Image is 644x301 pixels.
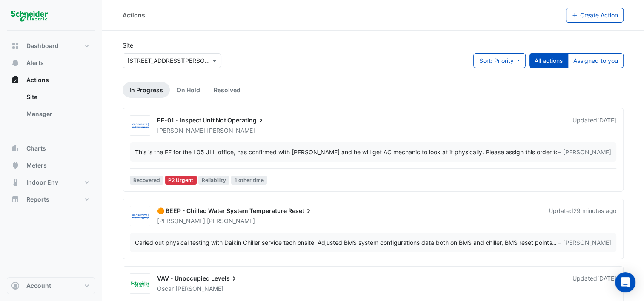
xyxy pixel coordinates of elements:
a: In Progress [123,82,170,98]
span: Account [26,281,51,290]
a: Resolved [207,82,247,98]
span: Oscar [157,285,174,292]
span: Alerts [26,59,44,67]
span: Operating [227,116,265,125]
a: Site [20,88,95,105]
div: Updated [549,207,616,225]
span: – [PERSON_NAME] [558,148,611,156]
button: Assigned to you [568,53,624,68]
a: On Hold [170,82,207,98]
span: [PERSON_NAME] [157,217,205,224]
div: Updated [572,274,616,293]
app-icon: Dashboard [11,42,20,50]
span: [PERSON_NAME] [175,284,223,293]
span: – [PERSON_NAME] [558,238,611,247]
div: Open Intercom Messenger [615,272,635,292]
button: Create Action [566,8,624,23]
img: Company Logo [10,7,49,24]
button: Charts [7,140,95,157]
span: Sort: Priority [479,57,513,64]
span: VAV - Unoccupied [157,275,210,282]
div: Actions [123,11,145,20]
span: EF-01 - Inspect Unit Not [157,116,226,124]
button: Account [7,277,95,294]
div: Actions [7,88,95,126]
span: [PERSON_NAME] [207,126,255,135]
img: Grosvenor Engineering [130,122,150,130]
app-icon: Indoor Env [11,178,20,187]
span: 1 other time [231,176,267,185]
span: Recovered [130,176,163,185]
div: … [135,238,611,247]
span: Levels [211,274,238,283]
span: Indoor Env [26,178,58,187]
span: 🟠 BEEP - Chilled Water System Temperature [157,207,287,214]
button: Indoor Env [7,174,95,191]
img: Grosvenor Engineering [130,212,150,221]
span: Charts [26,144,46,153]
span: Reset [288,207,313,215]
button: All actions [529,53,568,68]
app-icon: Alerts [11,59,20,67]
app-icon: Reports [11,195,20,204]
span: Fri 01-Aug-2025 10:06 AEST [597,116,616,124]
span: Reliability [198,176,229,185]
div: P2 Urgent [165,176,197,185]
span: [PERSON_NAME] [207,217,255,225]
app-icon: Actions [11,76,20,84]
button: Dashboard [7,37,95,54]
span: Mon 25-Aug-2025 14:47 AEST [573,207,616,214]
div: Caried out physical testing with Daikin Chiller service tech onsite. Adjusted BMS system configur... [135,238,552,247]
span: [PERSON_NAME] [157,127,205,134]
span: Dashboard [26,42,59,50]
button: Alerts [7,54,95,71]
label: Site [123,41,133,50]
button: Meters [7,157,95,174]
span: Create Action [580,11,618,19]
app-icon: Meters [11,161,20,170]
span: Reports [26,195,49,204]
app-icon: Charts [11,144,20,153]
span: Actions [26,76,49,84]
button: Sort: Priority [473,53,526,68]
span: Meters [26,161,47,170]
button: Reports [7,191,95,208]
span: Fri 04-Jul-2025 14:49 AEST [597,275,616,282]
div: This is the EF for the L05 JLL office, has confirmed with [PERSON_NAME] and he will get AC mechan... [135,148,557,156]
a: Manager [20,105,95,122]
div: Updated [572,116,616,135]
img: Schneider Electric [130,280,150,288]
button: Actions [7,71,95,88]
